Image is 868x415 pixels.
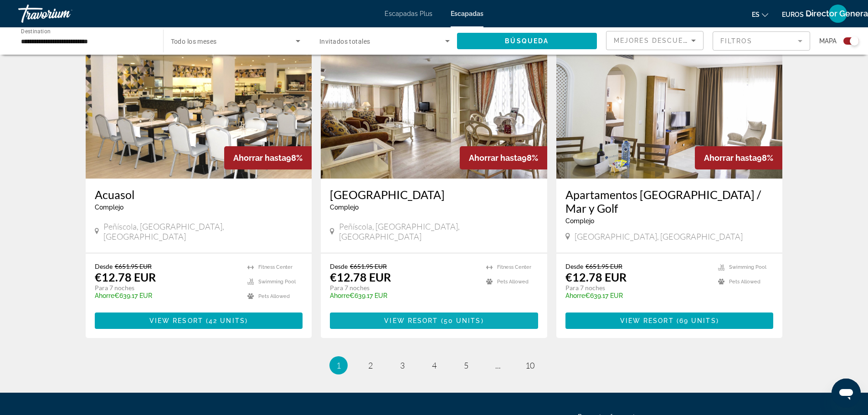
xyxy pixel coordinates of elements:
span: Complejo [330,204,359,211]
span: Pets Allowed [258,293,290,299]
span: Búsqueda [505,37,549,45]
p: €12.78 EUR [565,270,627,284]
span: Mapa [819,35,837,47]
a: [GEOGRAPHIC_DATA] [330,188,538,201]
span: Desde [330,262,348,270]
p: €12.78 EUR [95,270,156,284]
span: Todo los meses [171,38,217,45]
span: 5 [464,360,468,370]
button: View Resort(42 units) [95,313,303,329]
iframe: Botón para iniciar la ventana de mensajería [832,379,861,408]
a: Escapadas Plus [385,10,432,17]
span: €651.95 EUR [115,262,152,270]
font: euros [782,11,804,18]
a: Acuasol [95,188,303,201]
span: Destination [21,28,51,34]
p: €639.17 EUR [330,292,477,299]
span: 42 units [209,317,245,324]
mat-select: Sort by [614,35,696,46]
button: Búsqueda [457,33,597,49]
span: 50 units [444,317,481,324]
span: Ahorre [95,292,114,299]
font: es [752,11,760,18]
img: 5326I01X.jpg [321,33,547,179]
img: 2930I01X.jpg [556,33,783,179]
div: 98% [460,146,547,169]
span: 1 [336,360,341,370]
img: 2970O01X.jpg [86,33,312,179]
span: 4 [432,360,437,370]
span: Fitness Center [497,264,531,270]
p: Para 7 noches [330,284,477,292]
span: Pets Allowed [497,279,529,285]
p: €639.17 EUR [565,292,709,299]
span: Pets Allowed [729,279,760,285]
div: 98% [695,146,782,169]
span: 69 units [679,317,716,324]
span: Mejores descuentos [614,37,705,44]
button: View Resort(69 units) [565,313,774,329]
span: [GEOGRAPHIC_DATA], [GEOGRAPHIC_DATA] [575,231,743,241]
span: Complejo [95,204,123,211]
span: View Resort [620,317,674,324]
span: 2 [368,360,373,370]
p: €639.17 EUR [95,292,239,299]
span: Swimming Pool [258,279,296,285]
span: Peñíscola, [GEOGRAPHIC_DATA], [GEOGRAPHIC_DATA] [339,221,538,241]
span: ( ) [438,317,483,324]
a: Apartamentos [GEOGRAPHIC_DATA] / Mar y Golf [565,188,774,215]
span: Desde [95,262,113,270]
button: Cambiar moneda [782,8,812,21]
button: Filter [713,31,810,51]
span: ... [495,360,501,370]
button: View Resort(50 units) [330,313,538,329]
p: Para 7 noches [95,284,239,292]
nav: Pagination [86,356,783,374]
span: Ahorre [565,292,585,299]
span: Invitados totales [319,38,370,45]
span: Ahorrar hasta [233,153,286,163]
div: 98% [224,146,312,169]
span: Ahorrar hasta [704,153,757,163]
p: €12.78 EUR [330,270,391,284]
span: 10 [525,360,534,370]
span: Complejo [565,217,594,225]
span: Fitness Center [258,264,293,270]
span: €651.95 EUR [586,262,622,270]
a: Travorium [18,2,109,26]
span: View Resort [384,317,438,324]
p: Para 7 noches [565,284,709,292]
span: Ahorrar hasta [469,153,522,163]
span: €651.95 EUR [350,262,387,270]
span: View Resort [149,317,203,324]
span: Swimming Pool [729,264,766,270]
span: Ahorre [330,292,349,299]
a: Escapadas [451,10,483,17]
span: 3 [400,360,405,370]
span: ( ) [203,317,248,324]
button: Menú de usuario [826,4,850,23]
span: Peñíscola, [GEOGRAPHIC_DATA], [GEOGRAPHIC_DATA] [103,221,303,241]
button: Cambiar idioma [752,8,768,21]
span: Desde [565,262,583,270]
span: ( ) [674,317,719,324]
